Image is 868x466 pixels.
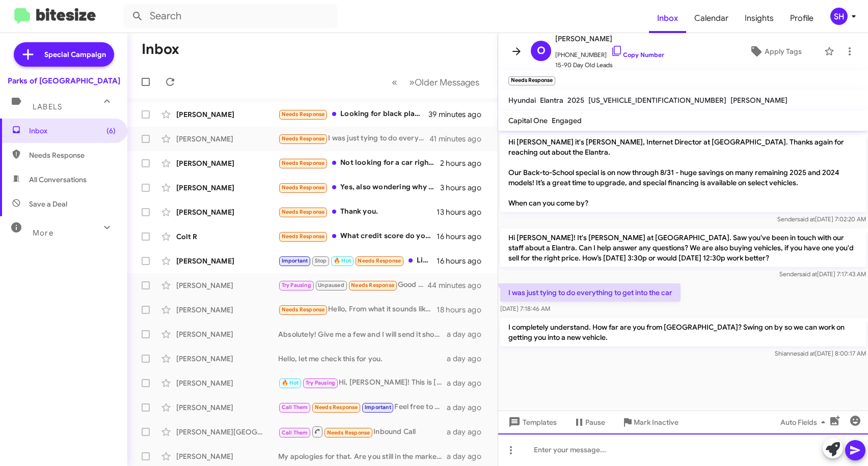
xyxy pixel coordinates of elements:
[585,413,605,431] span: Pause
[428,280,490,290] div: 44 minutes ago
[176,378,278,388] div: [PERSON_NAME]
[123,4,337,28] input: Search
[565,413,613,431] button: Pause
[686,4,737,33] a: Calendar
[176,183,278,193] div: [PERSON_NAME]
[8,76,120,86] div: Parks of [GEOGRAPHIC_DATA]
[500,318,866,346] p: I completely understand. How far are you from [GEOGRAPHIC_DATA]? Swing on by so we can work on ge...
[176,256,278,266] div: [PERSON_NAME]
[777,215,866,223] span: Sender [DATE] 7:02:20 AM
[278,354,447,364] div: Hello, let me check this for you.
[500,305,550,312] span: [DATE] 7:18:46 AM
[358,257,401,264] span: Needs Response
[782,4,822,33] a: Profile
[780,413,829,431] span: Auto Fields
[278,279,428,291] div: Good morning [PERSON_NAME] from [GEOGRAPHIC_DATA]! Yes we came down from the length and productiv...
[797,215,815,223] span: said at
[447,451,490,461] div: a day ago
[447,329,490,339] div: a day ago
[440,183,490,193] div: 3 hours ago
[29,174,87,185] span: All Conversations
[799,270,817,278] span: said at
[555,60,664,70] span: 15-90 Day Old Leads
[176,280,278,290] div: [PERSON_NAME]
[409,76,415,89] span: »
[508,76,555,85] small: Needs Response
[278,182,440,193] div: Yes, also wondering why you are charging 2000 more than your counterpart in [GEOGRAPHIC_DATA]... ...
[440,158,490,168] div: 2 hours ago
[830,8,848,25] div: SH
[176,354,278,364] div: [PERSON_NAME]
[386,72,403,93] button: Previous
[500,283,681,302] p: I was just tying to do everything to get into the car
[29,199,67,209] span: Save a Deal
[730,96,788,105] span: [PERSON_NAME]
[176,109,278,120] div: [PERSON_NAME]
[447,354,490,364] div: a day ago
[555,45,664,60] span: [PHONE_NUMBER]
[392,76,397,89] span: «
[315,404,358,411] span: Needs Response
[278,425,447,438] div: Inbound Call
[765,42,802,61] span: Apply Tags
[437,305,490,315] div: 18 hours ago
[779,270,866,278] span: Sender [DATE] 7:17:43 AM
[540,96,563,105] span: Elantra
[29,126,116,136] span: Inbox
[176,402,278,413] div: [PERSON_NAME]
[822,8,857,25] button: SH
[278,157,440,169] div: Not looking for a car right now , thanx
[282,184,325,191] span: Needs Response
[29,150,116,160] span: Needs Response
[142,41,179,57] h1: Inbox
[282,429,308,436] span: Call Them
[278,329,447,339] div: Absolutely! Give me a few and I will send it shortly.
[447,402,490,413] div: a day ago
[772,413,837,431] button: Auto Fields
[613,413,687,431] button: Mark Inactive
[611,51,664,59] a: Copy Number
[552,116,582,125] span: Engaged
[403,72,485,93] button: Next
[176,158,278,168] div: [PERSON_NAME]
[282,257,308,264] span: Important
[737,4,782,33] a: Insights
[14,42,114,67] a: Special Campaign
[282,282,311,288] span: Try Pausing
[282,306,325,313] span: Needs Response
[176,427,278,437] div: [PERSON_NAME][GEOGRAPHIC_DATA]
[278,304,437,315] div: Hello, From what it sounds like, my husband was not able to make out a deal. I'm not looking to b...
[176,451,278,461] div: [PERSON_NAME]
[447,378,490,388] div: a day ago
[282,135,325,142] span: Needs Response
[415,77,479,88] span: Older Messages
[567,96,584,105] span: 2025
[498,413,565,431] button: Templates
[278,108,428,120] div: Looking for black platinum exp [PERSON_NAME]
[282,404,308,411] span: Call Them
[278,206,437,218] div: Thank you.
[278,401,447,413] div: Feel free to call me back now
[731,42,819,61] button: Apply Tags
[365,404,391,411] span: Important
[33,102,62,111] span: Labels
[500,133,866,212] p: Hi [PERSON_NAME] it's [PERSON_NAME], Internet Director at [GEOGRAPHIC_DATA]. Thanks again for rea...
[282,160,325,166] span: Needs Response
[176,329,278,339] div: [PERSON_NAME]
[327,429,370,436] span: Needs Response
[278,230,437,242] div: What credit score do you need for the Bronco lease deal
[386,72,485,93] nav: Page navigation example
[351,282,394,288] span: Needs Response
[508,96,536,105] span: Hyundai
[649,4,686,33] a: Inbox
[44,49,106,60] span: Special Campaign
[176,305,278,315] div: [PERSON_NAME]
[176,134,278,144] div: [PERSON_NAME]
[506,413,557,431] span: Templates
[797,349,815,357] span: said at
[315,257,327,264] span: Stop
[306,380,335,386] span: Try Pausing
